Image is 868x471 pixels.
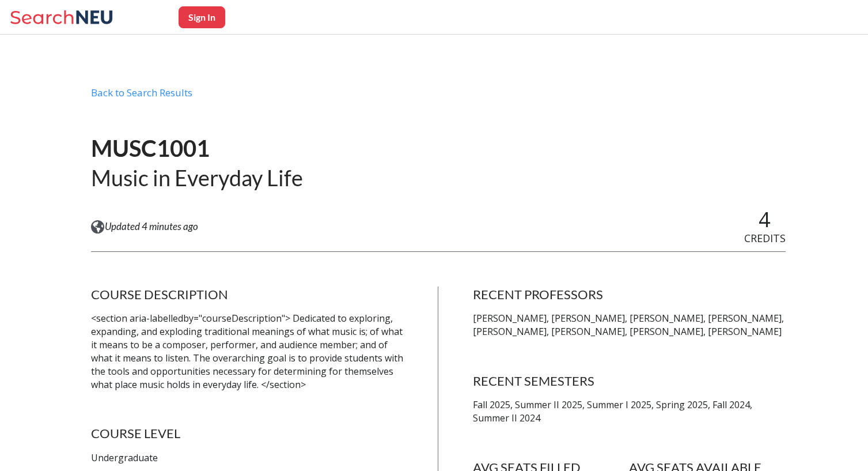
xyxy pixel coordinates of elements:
p: Undergraduate [91,451,404,465]
button: Sign In [179,6,225,28]
h1: MUSC1001 [91,134,303,163]
p: <section aria-labelledby="courseDescription"> Dedicated to exploring, expanding, and exploding tr... [91,312,404,391]
p: Fall 2025, Summer II 2025, Summer I 2025, Spring 2025, Fall 2024, Summer II 2024 [473,398,786,425]
h4: COURSE DESCRIPTION [91,287,404,303]
div: Back to Search Results [91,86,786,108]
span: CREDITS [744,231,786,245]
h4: COURSE LEVEL [91,425,404,442]
span: 4 [759,205,771,233]
h4: RECENT PROFESSORS [473,287,786,303]
h4: RECENT SEMESTERS [473,373,786,389]
p: [PERSON_NAME], [PERSON_NAME], [PERSON_NAME], [PERSON_NAME], [PERSON_NAME], [PERSON_NAME], [PERSON... [473,312,786,338]
h2: Music in Everyday Life [91,164,303,192]
span: Updated 4 minutes ago [105,220,198,233]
